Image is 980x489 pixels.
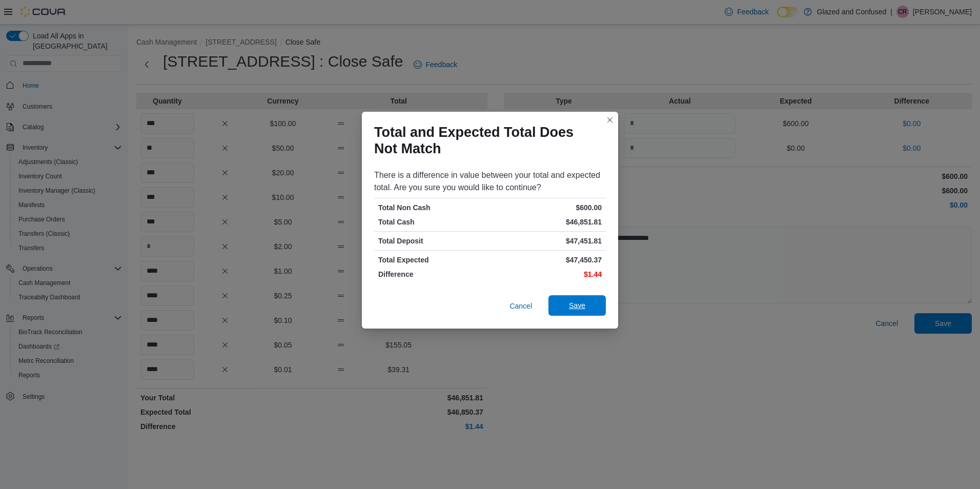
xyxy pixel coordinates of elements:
[378,255,488,265] p: Total Expected
[509,301,532,311] span: Cancel
[378,217,488,227] p: Total Cash
[378,269,488,279] p: Difference
[374,169,606,194] div: There is a difference in value between your total and expected total. Are you sure you would like...
[604,114,616,126] button: Closes this modal window
[548,295,606,316] button: Save
[492,269,602,279] p: $1.44
[492,236,602,246] p: $47,451.81
[378,236,488,246] p: Total Deposit
[505,296,536,316] button: Cancel
[374,124,598,157] h1: Total and Expected Total Does Not Match
[378,202,488,213] p: Total Non Cash
[492,217,602,227] p: $46,851.81
[492,202,602,213] p: $600.00
[569,300,585,311] span: Save
[492,255,602,265] p: $47,450.37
